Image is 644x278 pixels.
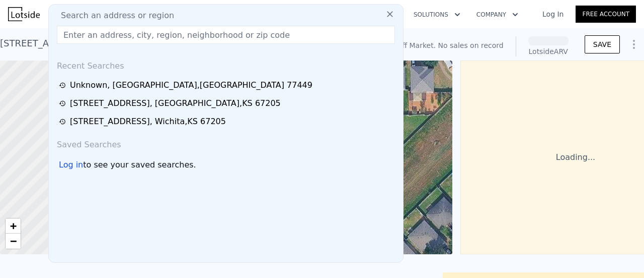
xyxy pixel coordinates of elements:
a: Zoom in [6,218,21,234]
img: Lotside [8,7,40,21]
button: Company [468,6,526,24]
input: Enter an address, city, region, neighborhood or zip code [57,26,395,44]
button: SAVE [585,35,620,53]
div: Log in [59,159,83,171]
div: [STREET_ADDRESS] , Wichita , KS 67205 [70,116,226,128]
div: Unknown , [GEOGRAPHIC_DATA] , [GEOGRAPHIC_DATA] 77449 [70,79,312,91]
div: [STREET_ADDRESS] , [GEOGRAPHIC_DATA] , KS 67205 [70,97,281,109]
div: Recent Searches [53,52,399,76]
span: + [10,219,17,232]
span: to see your saved searches. [83,159,196,171]
div: Lotside ARV [528,46,569,57]
a: Log In [530,9,576,19]
div: Off Market. No sales on record [396,40,503,50]
a: [STREET_ADDRESS], Wichita,KS 67205 [59,116,396,128]
button: Solutions [406,6,468,24]
a: Free Account [576,6,636,23]
a: Unknown, [GEOGRAPHIC_DATA],[GEOGRAPHIC_DATA] 77449 [59,79,396,91]
button: Show Options [624,34,644,54]
div: Saved Searches [53,131,399,155]
span: Search an address or region [53,10,174,22]
a: Zoom out [6,234,21,249]
a: [STREET_ADDRESS], [GEOGRAPHIC_DATA],KS 67205 [59,97,396,109]
span: − [10,235,17,247]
